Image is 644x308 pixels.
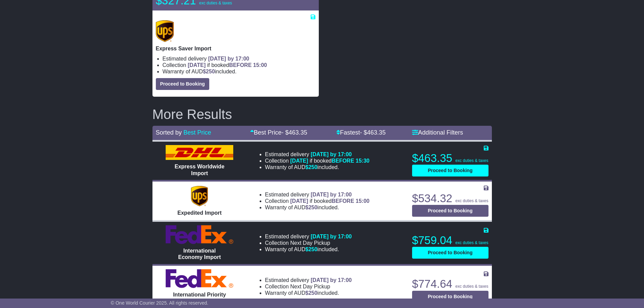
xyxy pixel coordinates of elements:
[188,62,206,68] span: [DATE]
[455,240,488,245] span: exc duties & taxes
[206,69,215,74] span: 250
[265,158,369,164] li: Collection
[163,55,315,62] li: Estimated delivery
[356,198,369,204] span: 15:00
[311,192,352,197] span: [DATE] by 17:00
[412,277,488,291] p: $774.64
[455,198,488,203] span: exc duties & taxes
[265,164,369,170] li: Warranty of AUD included.
[265,277,352,283] li: Estimated delivery
[253,62,267,68] span: 15:00
[265,233,352,240] li: Estimated delivery
[156,129,182,136] span: Sorted by
[311,151,352,157] span: [DATE] by 17:00
[178,248,221,260] span: International Economy Import
[290,284,330,289] span: Next Day Pickup
[166,145,233,160] img: DHL: Express Worldwide Import
[367,129,386,136] span: 463.35
[111,300,209,306] span: © One World Courier 2025. All rights reserved.
[360,129,386,136] span: - $
[455,158,488,163] span: exc duties & taxes
[308,246,317,252] span: 250
[188,62,267,68] span: if booked
[265,283,352,290] li: Collection
[455,284,488,289] span: exc duties & taxes
[265,198,369,204] li: Collection
[173,292,226,304] span: International Priority Import
[311,234,352,239] span: [DATE] by 17:00
[289,129,307,136] span: 463.35
[412,192,488,205] p: $534.32
[229,62,252,68] span: BEFORE
[311,277,352,283] span: [DATE] by 17:00
[412,291,488,303] button: Proceed to Booking
[166,225,233,244] img: FedEx Express: International Economy Import
[332,198,354,204] span: BEFORE
[290,158,308,164] span: [DATE]
[290,198,369,204] span: if booked
[282,129,307,136] span: - $
[163,68,315,75] li: Warranty of AUD included.
[412,234,488,247] p: $759.04
[290,240,330,246] span: Next Day Pickup
[163,62,315,68] li: Collection
[412,247,488,259] button: Proceed to Booking
[265,151,369,158] li: Estimated delivery
[156,20,174,42] img: UPS (new): Express Saver Import
[265,240,352,246] li: Collection
[156,78,209,90] button: Proceed to Booking
[308,205,317,210] span: 250
[184,129,211,136] a: Best Price
[208,56,249,62] span: [DATE] by 17:00
[305,164,317,170] span: $
[156,45,315,52] p: Express Saver Import
[191,186,208,206] img: UPS (new): Expedited Import
[265,290,352,296] li: Warranty of AUD included.
[356,158,369,164] span: 15:30
[166,269,233,288] img: FedEx Express: International Priority Import
[290,158,369,164] span: if booked
[265,204,369,211] li: Warranty of AUD included.
[308,290,317,296] span: 250
[412,165,488,176] button: Proceed to Booking
[412,129,463,136] a: Additional Filters
[305,246,317,252] span: $
[250,129,307,136] a: Best Price- $463.35
[332,158,354,164] span: BEFORE
[199,1,232,5] span: exc duties & taxes
[265,246,352,253] li: Warranty of AUD included.
[412,205,488,217] button: Proceed to Booking
[305,290,317,296] span: $
[152,107,492,122] h2: More Results
[177,210,222,216] span: Expedited Import
[203,69,215,74] span: $
[265,191,369,198] li: Estimated delivery
[305,205,317,210] span: $
[412,151,488,165] p: $463.35
[308,164,317,170] span: 250
[290,198,308,204] span: [DATE]
[174,164,224,176] span: Express Worldwide Import
[336,129,386,136] a: Fastest- $463.35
